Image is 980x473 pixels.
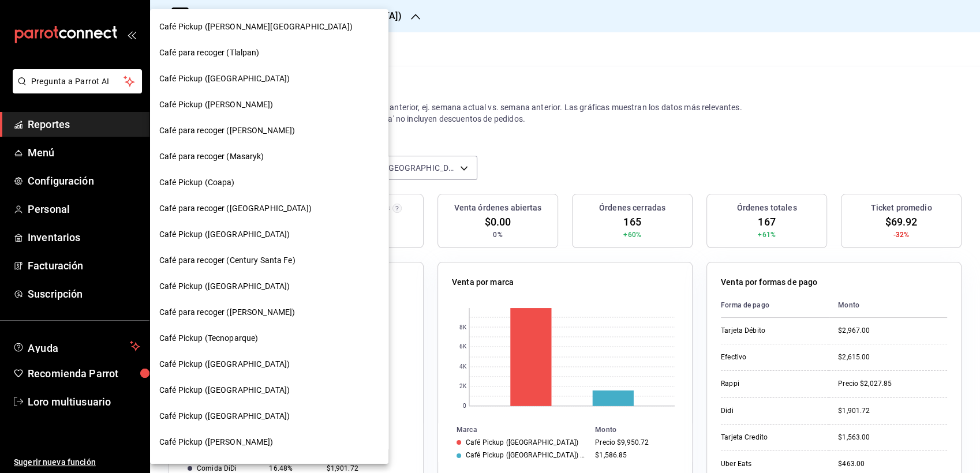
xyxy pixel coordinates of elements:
span: Café Pickup ([GEOGRAPHIC_DATA]) [159,358,290,370]
span: Café Pickup ([GEOGRAPHIC_DATA]) [159,73,290,85]
div: Café Pickup ([GEOGRAPHIC_DATA]) [150,377,388,403]
div: Café Pickup ([PERSON_NAME][GEOGRAPHIC_DATA]) [150,14,388,40]
span: Café para recoger ([PERSON_NAME]) [159,125,295,137]
div: Café Pickup ([GEOGRAPHIC_DATA]) [150,351,388,377]
div: Café Pickup ([GEOGRAPHIC_DATA]) [150,403,388,429]
span: Café Pickup ([GEOGRAPHIC_DATA]) [159,384,290,396]
span: Café Pickup ([PERSON_NAME]) [159,436,274,448]
span: Café Pickup (Coapa) [159,177,235,189]
div: Café Pickup (Tecnoparque) [150,325,388,351]
span: Café Pickup ([GEOGRAPHIC_DATA]) [159,228,290,241]
span: Café para recoger (Century Santa Fe) [159,254,296,266]
span: Café Pickup (Tecnoparque) [159,332,258,344]
div: Café para recoger ([PERSON_NAME]) [150,118,388,144]
div: Café para recoger ([PERSON_NAME]) [150,299,388,325]
span: Café para recoger (Masaryk) [159,151,264,163]
div: Café para recoger (Tlalpan) [150,40,388,66]
div: Café Pickup ([PERSON_NAME]) [150,92,388,118]
span: Café para recoger ([PERSON_NAME]) [159,306,295,318]
span: Café Pickup ([PERSON_NAME][GEOGRAPHIC_DATA]) [159,21,353,33]
div: Café para recoger (Century Santa Fe) [150,247,388,273]
div: Café para recoger (Masaryk) [150,144,388,170]
span: Café para recoger (Tlalpan) [159,47,260,59]
div: Café Pickup (Coapa) [150,170,388,196]
span: Café para recoger ([GEOGRAPHIC_DATA]) [159,202,312,215]
span: Café Pickup ([GEOGRAPHIC_DATA]) [159,280,290,292]
div: Café Pickup ([GEOGRAPHIC_DATA]) [150,273,388,299]
div: Café para recoger ([GEOGRAPHIC_DATA]) [150,196,388,222]
div: Café Pickup ([PERSON_NAME]) [150,429,388,455]
div: Café Pickup ([GEOGRAPHIC_DATA]) [150,66,388,92]
div: Café Pickup ([GEOGRAPHIC_DATA]) [150,222,388,247]
span: Café Pickup ([GEOGRAPHIC_DATA]) [159,410,290,422]
span: Café Pickup ([PERSON_NAME]) [159,99,274,111]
